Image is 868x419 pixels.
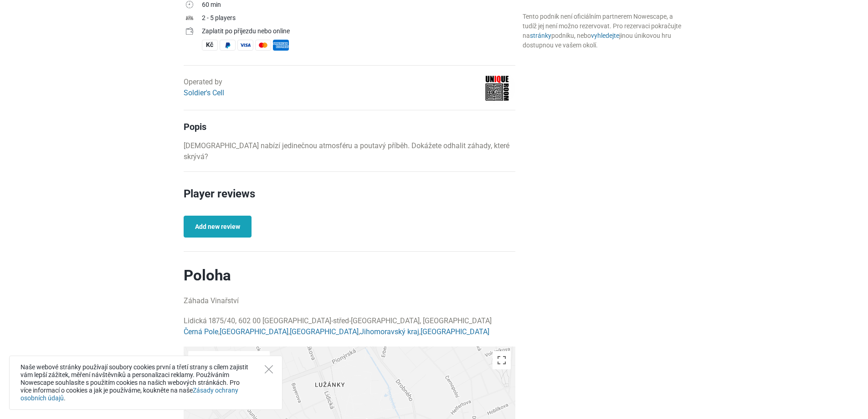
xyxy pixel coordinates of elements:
img: 1e056d2b0ebd5c87l.png [480,70,515,105]
h4: Popis [184,121,515,132]
a: [GEOGRAPHIC_DATA] [290,327,359,336]
span: American Express [273,40,289,51]
td: 2 - 5 players [202,12,515,26]
span: Visa [237,40,253,51]
button: Close [265,365,273,373]
a: Add new review [184,216,252,238]
a: vyhledejte [591,32,619,39]
span: Hotovost [202,40,218,51]
h2: Player reviews [184,186,515,216]
button: Přepnout zobrazení na celou obrazovku [493,351,511,369]
a: [GEOGRAPHIC_DATA] [220,327,288,336]
a: Zásady ochrany osobních údajů [21,387,238,402]
a: Soldier's Cell [184,88,224,97]
p: Záhada Vinařství [184,295,515,306]
div: Operated by [184,77,224,98]
button: Zobrazit satelitní snímky [225,351,270,369]
a: Černá Pole [184,327,218,336]
span: PayPal [220,40,236,51]
button: Zobrazit mapu s ulicemi [188,351,225,369]
div: Naše webové stránky používají soubory cookies první a třetí strany s cílem zajistit vám lepší záž... [9,356,282,410]
p: Lidická 1875/40, 602 00 [GEOGRAPHIC_DATA]-střed-[GEOGRAPHIC_DATA], [GEOGRAPHIC_DATA] , , , , [184,316,515,337]
h2: Poloha [184,266,515,285]
div: Tento podnik není oficiálním partnerem Nowescape, a tudíž jej není možno rezervovat. Pro rezervac... [523,12,685,50]
div: Zaplatit po příjezdu nebo online [202,26,515,36]
a: stránky [530,32,551,39]
a: Jihomoravský kraj [360,327,419,336]
a: [GEOGRAPHIC_DATA] [421,327,489,336]
span: MasterCard [255,40,271,51]
p: [DEMOGRAPHIC_DATA] nabízí jedinečnou atmosféru a poutavý příběh. Dokážete odhalit záhady, které s... [184,140,515,162]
